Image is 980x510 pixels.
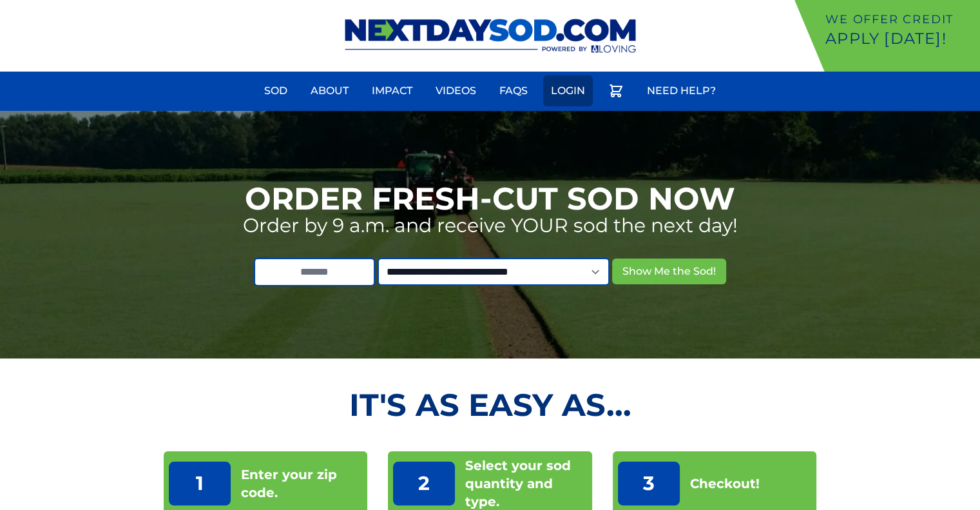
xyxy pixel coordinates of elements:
[825,10,975,28] p: We offer Credit
[241,466,363,502] p: Enter your zip code.
[364,75,420,106] a: Impact
[256,75,295,106] a: Sod
[243,214,738,237] p: Order by 9 a.m. and receive YOUR sod the next day!
[612,259,726,284] button: Show Me the Sod!
[428,75,484,106] a: Videos
[690,475,760,493] p: Checkout!
[164,389,817,420] h2: It's as Easy As...
[825,28,975,49] p: Apply [DATE]!
[169,462,231,505] p: 1
[245,183,735,214] h1: Order Fresh-Cut Sod Now
[618,462,680,505] p: 3
[639,75,724,106] a: Need Help?
[543,75,593,106] a: Login
[393,462,455,505] p: 2
[492,75,535,106] a: FAQs
[303,75,356,106] a: About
